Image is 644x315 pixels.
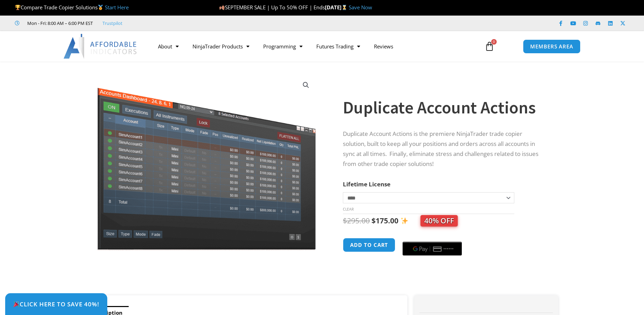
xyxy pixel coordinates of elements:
bdi: 295.00 [343,216,370,225]
a: Reviews [367,38,400,54]
text: •••••• [444,247,454,251]
a: View full-screen image gallery [300,79,312,91]
img: 🏆 [15,5,20,10]
label: Lifetime License [343,180,390,188]
span: 40% OFF [420,215,458,226]
span: MEMBERS AREA [530,44,573,49]
span: Click Here to save 40%! [13,301,99,307]
a: 🎉Click Here to save 40%! [5,293,107,315]
span: Mon - Fri: 8:00 AM – 6:00 PM EST [26,19,93,27]
img: LogoAI | Affordable Indicators – NinjaTrader [63,34,138,59]
iframe: Secure express checkout frame [401,237,463,238]
nav: Menu [151,38,477,54]
a: Clear options [343,207,354,212]
p: Duplicate Account Actions is the premiere NinjaTrader trade copier solution, built to keep all yo... [343,129,544,169]
a: NinjaTrader Products [186,38,256,54]
button: Add to cart [343,238,395,252]
span: Compare Trade Copier Solutions [15,4,129,11]
bdi: 175.00 [371,216,398,225]
img: ⌛ [342,5,347,10]
span: 0 [491,39,497,45]
a: About [151,38,186,54]
h1: Duplicate Account Actions [343,95,544,120]
span: $ [371,216,376,225]
a: Save Now [349,4,372,11]
img: 🎉 [13,301,19,307]
span: $ [343,216,347,225]
strong: [DATE] [325,4,349,11]
a: Futures Trading [309,38,367,54]
a: MEMBERS AREA [523,39,581,54]
img: 🍂 [219,5,225,10]
a: Trustpilot [102,19,122,27]
a: Start Here [105,4,129,11]
span: SEPTEMBER SALE | Up To 50% OFF | Ends [219,4,325,11]
img: 🥇 [98,5,103,10]
img: Screenshot 2024-08-26 15414455555 [96,74,317,250]
button: Buy with GPay [403,242,462,256]
a: 0 [474,36,505,56]
img: ✨ [401,217,408,224]
a: Programming [256,38,309,54]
